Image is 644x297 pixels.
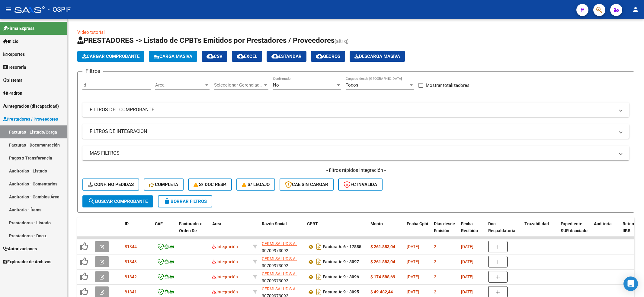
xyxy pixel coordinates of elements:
span: Seleccionar Gerenciador [214,82,263,88]
span: EXCEL [237,54,257,59]
mat-expansion-panel-header: MAS FILTROS [82,146,629,160]
strong: $ 261.883,04 [370,259,395,264]
span: Facturado x Orden De [179,221,202,233]
button: Carga Masiva [149,51,197,62]
datatable-header-cell: Trazabilidad [522,217,558,244]
span: Conf. no pedidas [88,182,134,187]
span: S/ legajo [242,182,270,187]
datatable-header-cell: CAE [152,217,177,244]
strong: Factura A: 9 - 3097 [323,260,359,264]
button: Completa [144,179,184,191]
span: Expediente SUR Asociado [561,221,588,233]
app-download-masive: Descarga masiva de comprobantes (adjuntos) [350,51,405,62]
span: [DATE] [461,259,473,264]
mat-icon: menu [5,6,12,13]
span: Retencion IIBB [623,221,642,233]
button: Descarga Masiva [350,51,405,62]
h3: Filtros [82,67,103,75]
span: Todos [346,82,358,88]
datatable-header-cell: Expediente SUR Asociado [558,217,591,244]
div: Open Intercom Messenger [623,276,638,291]
i: Descargar documento [315,257,323,267]
mat-panel-title: FILTROS DEL COMPROBANTE [90,106,615,113]
datatable-header-cell: Fecha Cpbt [404,217,431,244]
strong: Factura A: 9 - 3095 [323,290,359,295]
span: Fecha Recibido [461,221,478,233]
span: Reportes [3,51,25,58]
span: CERMI SALUD S.A. [262,256,297,261]
span: Integración [212,244,238,249]
span: 81341 [125,289,137,294]
span: PRESTADORES -> Listado de CPBTs Emitidos por Prestadores / Proveedores [77,36,335,45]
span: Monto [370,221,383,226]
mat-icon: cloud_download [237,52,244,60]
span: CERMI SALUD S.A. [262,286,297,291]
span: Integración (discapacidad) [3,103,59,109]
span: Integración [212,259,238,264]
div: 30709973092 [262,240,302,253]
span: Descarga Masiva [354,54,400,59]
button: S/ legajo [236,179,275,191]
h4: - filtros rápidos Integración - [82,167,629,174]
span: [DATE] [407,289,419,294]
span: S/ Doc Resp. [194,182,227,187]
button: FC Inválida [338,179,383,191]
span: Firma Express [3,25,34,32]
span: CERMI SALUD S.A. [262,241,297,246]
button: Gecros [311,51,345,62]
span: 81343 [125,259,137,264]
a: Video tutorial [77,30,105,35]
mat-icon: search [88,197,95,205]
mat-icon: person [632,6,639,13]
datatable-header-cell: Fecha Recibido [459,217,486,244]
span: Tesorería [3,64,26,71]
strong: $ 261.883,04 [370,244,395,249]
span: Doc Respaldatoria [488,221,515,233]
button: Borrar Filtros [158,195,212,207]
mat-expansion-panel-header: FILTROS DE INTEGRACION [82,124,629,139]
span: (alt+q) [335,38,349,44]
span: Estandar [271,54,302,59]
span: [DATE] [461,274,473,279]
span: [DATE] [461,244,473,249]
span: CSV [207,54,223,59]
span: [DATE] [407,244,419,249]
span: Completa [149,182,178,187]
span: [DATE] [407,274,419,279]
span: Area [212,221,221,226]
span: CERMI SALUD S.A. [262,271,297,276]
span: Carga Masiva [154,54,192,59]
button: S/ Doc Resp. [188,179,232,191]
mat-icon: delete [163,197,171,205]
datatable-header-cell: Razón Social [259,217,305,244]
strong: $ 174.588,69 [370,274,395,279]
span: 81342 [125,274,137,279]
button: Conf. no pedidas [82,179,139,191]
datatable-header-cell: Area [210,217,251,244]
span: Días desde Emisión [434,221,455,233]
datatable-header-cell: Auditoria [591,217,620,244]
datatable-header-cell: Monto [368,217,404,244]
mat-icon: cloud_download [207,52,214,60]
button: Buscar Comprobante [82,195,153,207]
span: 2 [434,289,436,294]
datatable-header-cell: Días desde Emisión [431,217,459,244]
span: Inicio [3,38,18,45]
span: [DATE] [461,289,473,294]
div: 30709973092 [262,270,302,283]
datatable-header-cell: CPBT [305,217,368,244]
span: 81344 [125,244,137,249]
span: Autorizaciones [3,245,37,252]
span: - OSPIF [48,3,71,16]
i: Descargar documento [315,272,323,282]
span: CAE [155,221,163,226]
strong: Factura A: 6 - 17885 [323,245,361,249]
span: Sistema [3,77,23,84]
button: CAE SIN CARGAR [280,179,334,191]
span: ID [125,221,129,226]
span: Integración [212,289,238,294]
strong: Factura A: 9 - 3096 [323,275,359,280]
span: 2 [434,244,436,249]
span: FC Inválida [344,182,377,187]
mat-panel-title: MAS FILTROS [90,150,615,156]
